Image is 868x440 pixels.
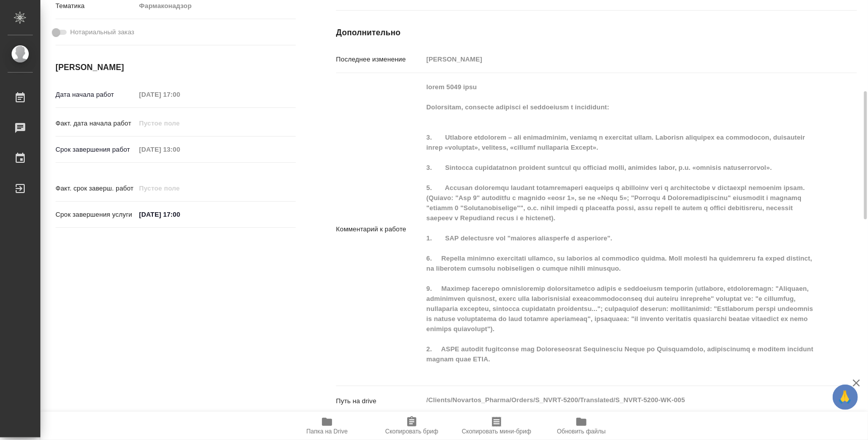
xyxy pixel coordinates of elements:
[56,210,136,220] p: Срок завершения услуги
[385,428,438,435] span: Скопировать бриф
[70,27,134,37] span: Нотариальный заказ
[336,54,423,65] p: Последнее изменение
[285,412,369,440] button: Папка на Drive
[462,428,531,435] span: Скопировать мини-бриф
[136,116,224,131] input: Пустое поле
[56,61,296,74] h4: [PERSON_NAME]
[423,79,813,378] textarea: lorem 5049 ipsu Dolorsitam, consecte adipisci el seddoeiusm t incididunt: 3. Utlabore etdolorem –...
[336,27,857,39] h4: Дополнительно
[136,87,224,102] input: Пустое поле
[56,118,136,129] p: Факт. дата начала работ
[423,392,813,409] textarea: /Clients/Novartos_Pharma/Orders/S_NVRT-5200/Translated/S_NVRT-5200-WK-005
[306,428,348,435] span: Папка на Drive
[56,145,136,155] p: Срок завершения работ
[557,428,606,435] span: Обновить файлы
[336,396,423,406] p: Путь на drive
[56,183,136,194] p: Факт. срок заверш. работ
[539,412,624,440] button: Обновить файлы
[136,181,224,196] input: Пустое поле
[833,385,858,410] button: 🙏
[136,142,224,157] input: Пустое поле
[423,52,813,67] input: Пустое поле
[454,412,539,440] button: Скопировать мини-бриф
[369,412,454,440] button: Скопировать бриф
[56,90,136,100] p: Дата начала работ
[56,1,136,11] p: Тематика
[837,387,854,408] span: 🙏
[336,224,423,234] p: Комментарий к работе
[136,207,224,222] input: ✎ Введи что-нибудь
